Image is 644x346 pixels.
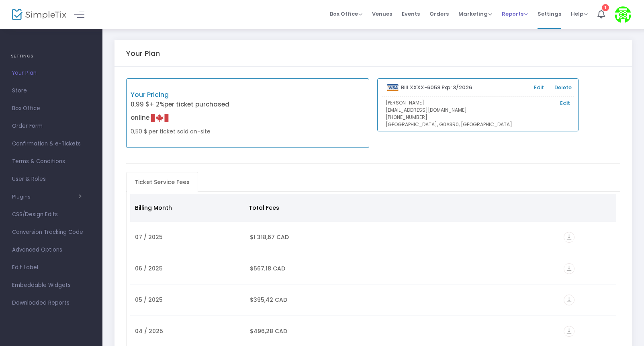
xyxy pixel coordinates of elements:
span: Your Plan [12,68,90,78]
a: vertical_align_bottom [564,266,574,274]
p: [GEOGRAPHIC_DATA], G0A3R0, [GEOGRAPHIC_DATA] [386,121,570,128]
p: [PERSON_NAME] [386,99,570,106]
a: Edit [534,84,544,92]
span: Embeddable Widgets [12,280,90,291]
span: Terms & Conditions [12,156,90,167]
p: [EMAIL_ADDRESS][DOMAIN_NAME] [386,106,570,114]
span: $1 318,67 CAD [250,233,289,241]
span: Box Office [330,10,362,18]
span: Store [12,86,90,96]
p: Your Pricing [131,90,248,100]
a: Delete [554,84,572,92]
span: Venues [372,4,392,24]
i: vertical_align_bottom [564,263,574,274]
span: Conversion Tracking Code [12,227,90,237]
span: 06 / 2025 [135,264,163,272]
span: $395,42 CAD [250,296,287,304]
img: Canadian Flag [151,109,169,127]
p: [PHONE_NUMBER] [386,114,570,121]
span: Ticket Service Fees [130,176,194,188]
i: vertical_align_bottom [564,295,574,305]
th: Total Fees [244,194,348,222]
th: Billing Month [130,194,244,222]
span: $567,18 CAD [250,264,285,272]
i: vertical_align_bottom [564,326,574,337]
a: vertical_align_bottom [564,234,574,242]
span: + 2% [149,100,164,109]
i: vertical_align_bottom [564,232,574,243]
span: Events [402,4,420,24]
span: 07 / 2025 [135,233,163,241]
span: Edit Label [12,262,90,273]
span: $496,28 CAD [250,327,287,335]
span: Downloaded Reports [12,298,90,308]
h4: SETTINGS [11,48,92,64]
span: Help [571,10,588,18]
span: | [546,84,552,92]
span: Settings [538,4,561,24]
span: Advanced Options [12,245,90,255]
img: visa.png [387,84,399,91]
button: Plugins [12,194,82,200]
span: 05 / 2025 [135,296,163,304]
b: Bill XXXX-6058 Exp: 3/2026 [401,84,472,91]
h5: Your Plan [126,49,160,58]
span: Orders [429,4,449,24]
p: 0,99 $ per ticket purchased online [131,100,248,127]
span: CSS/Design Edits [12,209,90,220]
span: User & Roles [12,174,90,184]
span: Box Office [12,103,90,114]
div: 1 [602,2,609,10]
a: Edit [560,99,570,107]
span: Reports [502,10,528,18]
span: Confirmation & e-Tickets [12,139,90,149]
a: vertical_align_bottom [564,328,574,336]
span: Marketing [458,10,492,18]
p: 0,50 $ per ticket sold on-site [131,127,248,136]
span: Order Form [12,121,90,131]
a: vertical_align_bottom [564,297,574,305]
span: 04 / 2025 [135,327,163,335]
